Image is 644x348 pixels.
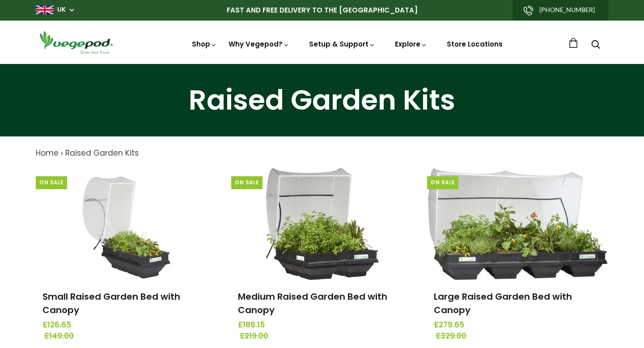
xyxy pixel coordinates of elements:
img: Vegepod [36,30,116,55]
a: Medium Raised Garden Bed with Canopy [238,290,387,316]
a: Setup & Support [309,39,375,49]
a: Store Locations [447,39,503,49]
img: Large Raised Garden Bed with Canopy [428,168,607,280]
a: Small Raised Garden Bed with Canopy [42,290,180,316]
span: £126.65 [42,319,210,331]
span: £149.00 [44,331,212,342]
a: Large Raised Garden Bed with Canopy [434,290,572,316]
span: £279.65 [434,319,602,331]
span: £186.15 [238,319,406,331]
a: Explore [395,39,427,49]
span: £329.00 [436,331,603,342]
span: £219.00 [240,331,407,342]
span: › [61,148,63,158]
h1: Raised Garden Kits [11,86,633,114]
a: Home [36,148,59,158]
nav: breadcrumbs [36,148,608,159]
img: Medium Raised Garden Bed with Canopy [265,168,379,280]
a: Search [591,41,600,50]
a: Why Vegepod? [229,39,289,49]
img: Small Raised Garden Bed with Canopy [73,168,180,280]
a: UK [57,5,66,14]
img: gb_large.png [36,5,54,14]
a: Shop [192,39,217,49]
a: Raised Garden Kits [65,148,139,158]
